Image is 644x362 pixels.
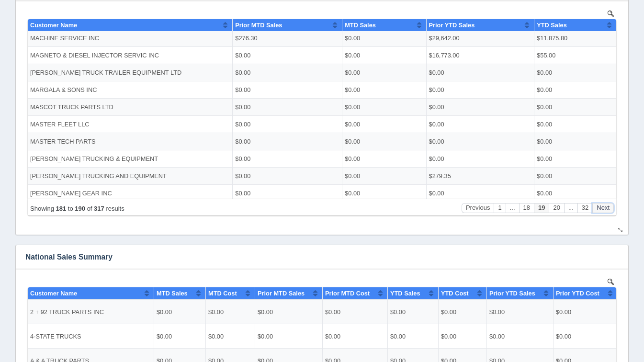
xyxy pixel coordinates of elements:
[2,94,129,119] td: A & M TRUCK PARTS, LTD
[413,168,462,192] td: $0.00
[207,54,317,71] td: $0.00
[2,140,207,157] td: [PERSON_NAME] TRUCKING & EQUIPMENT
[5,195,99,202] div: Page 19 of 32
[238,83,339,103] td: $0.00
[210,11,257,18] span: Prior MTD Sales
[317,174,401,192] td: $0.00
[552,192,567,203] button: Page 32
[494,192,508,203] button: Page 18
[131,9,137,20] button: Sort column ascending
[567,192,588,203] button: Next
[5,11,52,18] span: Customer Name
[328,9,335,20] button: Sort column ascending
[505,9,511,20] button: Sort column ascending
[462,168,528,192] td: $0.00
[181,168,230,192] td: $0.00
[582,9,588,20] button: Sort column ascending
[339,206,416,227] td: $0.00
[129,21,181,45] td: $0.00
[371,11,417,18] span: Prior YTD Sales
[31,271,34,278] b: 1
[401,157,509,174] td: $279.35
[270,21,368,50] td: $38,210.47
[5,271,89,279] div: Page 1 of 32
[2,168,129,192] td: ADELMANS TRUCK PARTS CORP
[2,216,129,241] td: AL MAR PARTS WAREHOUSE INC
[531,231,542,241] button: Page 3
[207,174,317,192] td: $0.00
[129,119,181,143] td: $0.00
[515,124,591,145] td: $15,309.00
[238,165,339,186] td: $0.00
[416,62,516,83] td: $0.00
[462,119,528,143] td: $0.00
[129,70,181,94] td: $0.00
[118,9,124,20] button: Sort column ascending
[509,157,591,174] td: $0.00
[238,103,339,124] td: $0.00
[391,9,397,20] button: Sort column ascending
[413,119,462,143] td: $0.00
[462,45,528,70] td: $0.00
[207,157,317,174] td: $0.00
[509,123,591,140] td: $0.00
[297,143,362,168] td: $0.00
[416,145,516,165] td: $9,074.60
[401,123,509,140] td: $0.00
[129,216,181,241] td: $0.00
[2,157,207,174] td: [PERSON_NAME] TRUCKING AND EQUIPMENT
[528,94,592,119] td: $0.00
[413,216,462,241] td: $0.00
[401,54,509,71] td: $0.00
[518,11,548,18] span: YTD Sales
[181,70,230,94] td: $0.00
[230,45,297,70] td: $0.00
[2,36,207,54] td: MAGNETO & DIESEL INJECTOR SERVIC INC
[352,9,358,20] button: Sort column ascending
[2,70,129,94] td: A & A TRUCK PARTS
[462,143,528,168] td: $0.00
[515,165,591,186] td: $0.00
[542,231,555,241] button: ...
[515,103,591,124] td: $0.00
[539,192,552,203] button: ...
[181,94,230,119] td: $0.00
[2,42,238,62] td: ABF FREIGHT SYSTEMS - VIPAR
[515,21,591,42] td: $0.00
[2,186,238,206] td: AUSTIN BRAKE & CLUTCH SUPPLY INC
[416,103,516,124] td: $0.00
[362,21,413,45] td: $0.00
[509,19,591,36] td: $11,875.80
[480,192,494,203] button: ...
[416,165,516,186] td: $0.00
[508,192,523,203] button: Page 19
[170,9,176,20] button: Sort column ascending
[518,9,524,20] button: Sort column ascending
[413,192,462,216] td: $57,879.04
[515,83,591,103] td: $0.00
[531,11,574,18] span: Prior YTD Cost
[230,241,297,265] td: $0.00
[475,231,508,241] button: Previous
[509,71,591,88] td: $0.00
[416,11,443,18] span: YTD Cost
[362,45,413,70] td: $0.00
[413,70,462,94] td: $0.00
[509,105,591,123] td: $0.00
[2,83,238,103] td: ADVANCED DISTRIBUTION COMPANY
[528,192,592,216] td: $72,109.44
[2,54,207,71] td: [PERSON_NAME] TRUCK TRAILER EQUIPMENT LTD
[43,271,49,278] b: 10
[401,71,509,88] td: $0.00
[498,9,505,20] button: Sort column ascending
[2,19,207,36] td: MACHINE SERVICE INC
[495,21,591,50] td: $1,122,904.39
[413,45,462,70] td: $0.00
[581,9,587,20] button: Sort column ascending
[362,168,413,192] td: $0.00
[362,192,413,216] td: $94,637.82
[297,94,362,119] td: $0.00
[5,233,85,240] div: Page 1 of 8
[555,231,567,241] button: Page 8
